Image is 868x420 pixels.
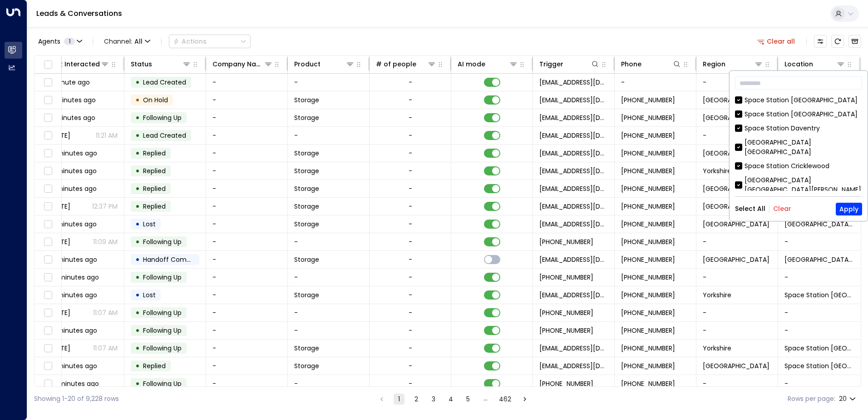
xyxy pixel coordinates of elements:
[409,220,412,229] div: -
[409,326,412,335] div: -
[206,198,288,215] td: -
[696,304,778,321] td: -
[294,220,319,229] span: Storage
[135,75,140,90] div: •
[42,378,54,390] span: Toggle select row
[49,326,97,335] span: 17 minutes ago
[42,130,54,141] span: Toggle select row
[409,290,412,300] div: -
[135,128,140,143] div: •
[42,148,54,159] span: Toggle select row
[745,110,858,119] div: Space Station [GEOGRAPHIC_DATA]
[49,379,99,388] span: 20 minutes ago
[42,325,54,336] span: Toggle select row
[409,131,412,140] div: -
[814,35,827,48] button: Customize
[784,59,813,70] div: Location
[409,255,412,264] div: -
[703,149,769,158] span: Birmingham
[49,273,99,282] span: 27 minutes ago
[703,166,731,175] span: Yorkshire
[49,149,97,158] span: 10 minutes ago
[703,220,769,229] span: London
[615,74,696,91] td: -
[143,290,156,300] span: Lost
[539,344,608,353] span: leads@space-station.co.uk
[754,35,799,48] button: Clear all
[206,127,288,144] td: -
[409,166,412,175] div: -
[539,361,608,370] span: leads@space-station.co.uk
[376,393,531,405] nav: pagination navigation
[135,110,140,125] div: •
[288,322,370,339] td: -
[93,237,118,246] p: 11:09 AM
[539,290,608,300] span: leads@space-station.co.uk
[143,308,182,317] span: Following Up
[696,127,778,144] td: -
[206,215,288,233] td: -
[539,255,608,264] span: leads@space-station.co.uk
[621,220,675,229] span: +447984085924
[621,184,675,193] span: +447869468675
[376,59,416,70] div: # of people
[784,255,853,264] span: Space Station Shrewsbury
[42,254,54,265] span: Toggle select row
[206,357,288,375] td: -
[49,95,96,105] span: 4 minutes ago
[143,78,186,87] span: Lead Created
[294,255,319,264] span: Storage
[143,113,182,122] span: Following Up
[173,37,207,45] div: Actions
[773,205,791,212] button: Clear
[42,112,54,124] span: Toggle select row
[696,322,778,339] td: -
[294,202,319,211] span: Storage
[621,202,675,211] span: +447869468675
[784,290,853,300] span: Space Station Wakefield
[428,394,439,405] button: Go to page 3
[539,149,608,158] span: leads@space-station.co.uk
[294,113,319,122] span: Storage
[143,255,207,264] span: Handoff Completed
[703,290,731,300] span: Yorkshire
[143,166,166,175] span: Replied
[135,145,140,161] div: •
[135,323,140,338] div: •
[294,166,319,175] span: Storage
[463,394,473,405] button: Go to page 5
[206,91,288,109] td: -
[134,38,143,45] span: All
[703,95,769,105] span: Birmingham
[409,184,412,193] div: -
[143,202,166,211] span: Replied
[696,269,778,286] td: -
[49,220,97,229] span: 15 minutes ago
[409,361,412,370] div: -
[49,255,97,264] span: 16 minutes ago
[143,379,182,388] span: Following Up
[49,361,97,370] span: 18 minutes ago
[143,273,182,282] span: Following Up
[703,184,769,193] span: London
[621,273,675,282] span: +447944618034
[143,237,182,246] span: Following Up
[135,181,140,196] div: •
[135,305,140,320] div: •
[394,394,404,405] button: page 1
[92,202,118,211] p: 12:37 PM
[49,59,100,70] div: Last Interacted
[96,131,118,140] p: 11:21 AM
[294,59,355,70] div: Product
[735,138,862,157] div: [GEOGRAPHIC_DATA] [GEOGRAPHIC_DATA]
[100,35,154,48] span: Channel:
[458,59,518,70] div: AI mode
[143,149,166,158] span: Replied
[409,95,412,105] div: -
[696,375,778,392] td: -
[409,237,412,246] div: -
[784,59,845,70] div: Location
[206,375,288,392] td: -
[49,184,97,193] span: 15 minutes ago
[735,205,765,212] button: Select All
